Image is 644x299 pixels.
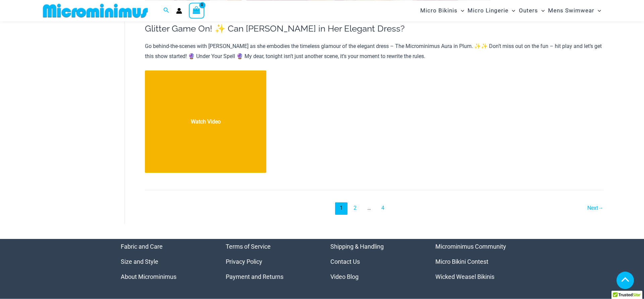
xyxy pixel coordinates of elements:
[435,273,494,280] a: Wicked Weasel Bikinis
[435,258,488,265] a: Micro Bikini Contest
[363,202,375,215] span: …
[546,2,603,19] a: Mens SwimwearMenu ToggleMenu Toggle
[121,239,209,284] aside: Footer Widget 1
[594,2,601,19] span: Menu Toggle
[377,202,389,215] a: Page 4
[468,2,508,19] span: Micro Lingerie
[579,202,603,215] a: Next→
[538,2,545,19] span: Menu Toggle
[226,258,262,265] a: Privacy Policy
[121,273,176,280] a: About Microminimus
[330,239,419,284] nav: Menu
[466,2,517,19] a: Micro LingerieMenu ToggleMenu Toggle
[330,258,360,265] a: Contact Us
[349,202,361,215] a: Page 2
[548,2,594,19] span: Mens Swimwear
[508,2,515,19] span: Menu Toggle
[176,8,182,14] a: Account icon link
[226,273,283,280] a: Payment and Returns
[330,239,419,284] aside: Footer Widget 3
[189,3,204,18] a: View Shopping Cart, empty
[517,2,546,19] a: OutersMenu ToggleMenu Toggle
[163,6,169,15] a: Search icon link
[435,239,524,284] nav: Menu
[145,23,405,34] a: Glitter Game On! ✨ Can [PERSON_NAME] in Her Elegant Dress?
[335,202,347,215] span: Page 1
[420,2,458,19] span: Micro Bikinis
[419,2,466,19] a: Micro BikinisMenu ToggleMenu Toggle
[458,2,464,19] span: Menu Toggle
[330,243,384,250] a: Shipping & Handling
[121,239,209,284] nav: Menu
[598,205,603,211] span: →
[121,243,163,250] a: Fabric and Care
[330,273,359,280] a: Video Blog
[435,239,524,284] aside: Footer Widget 4
[121,258,158,265] a: Size and Style
[226,239,314,284] nav: Menu
[40,3,151,18] img: MM SHOP LOGO FLAT
[145,202,603,215] nav: Post pagination
[145,70,266,173] a: Watch Video
[418,1,604,20] nav: Site Navigation
[145,41,603,61] p: Go behind-the-scenes with [PERSON_NAME] as she embodies the timeless glamour of the elegant dress...
[226,243,271,250] a: Terms of Service
[519,2,538,19] span: Outers
[435,243,506,250] a: Microminimus Community
[226,239,314,284] aside: Footer Widget 2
